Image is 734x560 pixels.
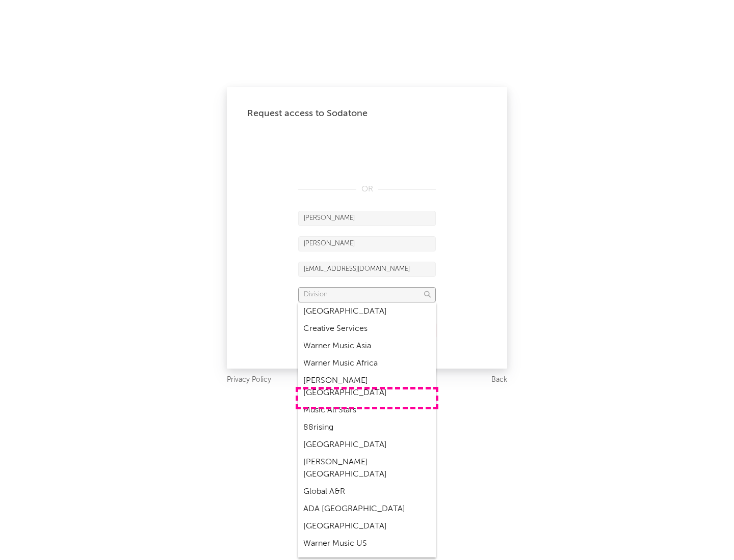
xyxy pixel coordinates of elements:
[247,107,487,120] div: Request access to Sodatone
[298,436,436,454] div: [GEOGRAPHIC_DATA]
[298,535,436,552] div: Warner Music US
[298,287,436,302] input: Division
[298,262,436,277] input: Email
[491,374,507,386] a: Back
[298,372,436,402] div: [PERSON_NAME] [GEOGRAPHIC_DATA]
[298,211,436,226] input: First Name
[227,374,271,386] a: Privacy Policy
[298,483,436,500] div: Global A&R
[298,320,436,338] div: Creative Services
[298,454,436,483] div: [PERSON_NAME] [GEOGRAPHIC_DATA]
[298,518,436,535] div: [GEOGRAPHIC_DATA]
[298,303,436,320] div: [GEOGRAPHIC_DATA]
[298,402,436,419] div: Music All Stars
[298,355,436,372] div: Warner Music Africa
[298,236,436,251] input: Last Name
[298,419,436,436] div: 88rising
[298,183,436,195] div: OR
[298,500,436,518] div: ADA [GEOGRAPHIC_DATA]
[298,338,436,355] div: Warner Music Asia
